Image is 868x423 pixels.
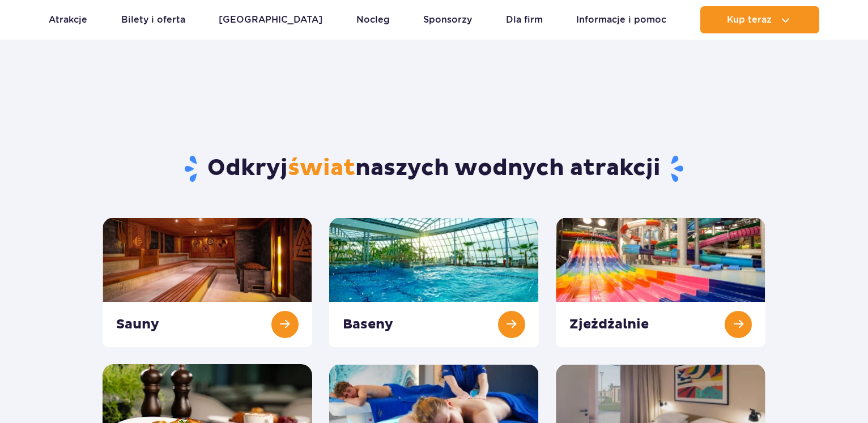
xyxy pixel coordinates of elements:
a: Informacje i pomoc [576,6,666,33]
h1: Odkryj naszych wodnych atrakcji [103,154,766,183]
span: Kup teraz [727,15,772,25]
a: Nocleg [356,6,390,33]
span: świat [288,154,355,182]
button: Kup teraz [700,6,819,33]
a: Bilety i oferta [121,6,185,33]
a: Atrakcje [49,6,87,33]
a: [GEOGRAPHIC_DATA] [219,6,322,33]
a: Sponsorzy [423,6,472,33]
a: Dla firm [506,6,543,33]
